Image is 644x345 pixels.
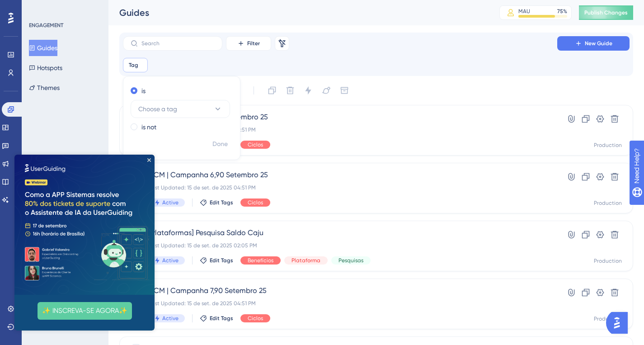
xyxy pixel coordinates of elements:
[29,80,60,96] button: Themes
[23,147,118,165] button: ✨ INSCREVA-SE AGORA✨
[291,257,320,264] span: Plataforma
[133,4,136,7] div: Close Preview
[119,6,477,19] div: Guides
[149,242,531,249] div: Last Updated: 15 de set. de 2025 02:05 PM
[138,104,177,114] span: Choose a tag
[248,199,263,206] span: Ciclos
[606,309,633,336] iframe: UserGuiding AI Assistant Launcher
[162,257,179,264] span: Active
[557,36,630,51] button: New Guide
[247,40,260,47] span: Filter
[162,199,179,206] span: Active
[594,315,622,322] div: Production
[210,257,233,264] span: Edit Tags
[29,40,57,56] button: Guides
[594,199,622,207] div: Production
[141,85,146,96] label: is
[210,199,233,206] span: Edit Tags
[149,170,531,180] span: HCM | Campanha 6,90 Setembro 25
[248,141,263,148] span: Ciclos
[149,227,531,238] span: [Plataformas] Pesquisa Saldo Caju
[21,2,56,13] span: Need Help?
[129,61,138,69] span: Tag
[200,257,233,264] button: Edit Tags
[212,139,228,150] span: Done
[338,257,363,264] span: Pesquisas
[149,126,531,133] div: Last Updated: 15 de set. de 2025 04:51 PM
[200,199,233,206] button: Edit Tags
[248,315,263,322] span: Ciclos
[162,315,179,322] span: Active
[248,257,273,264] span: Benefícios
[518,8,530,15] div: MAU
[141,40,215,47] input: Search
[149,300,531,307] div: Last Updated: 15 de set. de 2025 04:51 PM
[141,122,156,132] label: is not
[207,136,233,152] button: Done
[131,100,230,118] button: Choose a tag
[579,5,633,20] button: Publish Changes
[210,315,233,322] span: Edit Tags
[200,315,233,322] button: Edit Tags
[594,257,622,265] div: Production
[149,285,531,296] span: HCM | Campanha 7,90 Setembro 25
[557,8,567,15] div: 75 %
[149,112,531,123] span: HCM | Campanha 8,90 Setembro 25
[584,9,628,16] span: Publish Changes
[594,142,622,149] div: Production
[29,60,62,76] button: Hotspots
[29,22,63,29] div: ENGAGEMENT
[226,36,271,51] button: Filter
[149,184,531,191] div: Last Updated: 15 de set. de 2025 04:51 PM
[585,40,612,47] span: New Guide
